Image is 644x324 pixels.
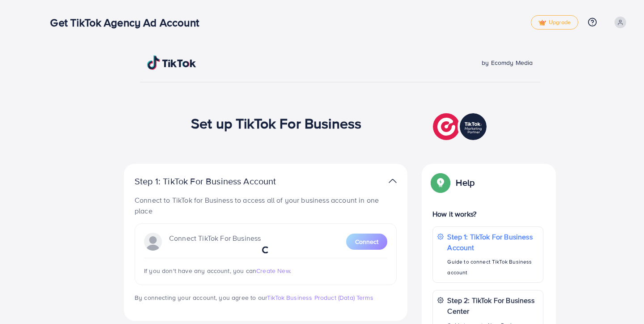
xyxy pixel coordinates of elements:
img: TikTok [147,55,196,70]
span: by Ecomdy Media [482,58,533,67]
a: tickUpgrade [531,15,578,30]
span: Upgrade [538,19,571,26]
img: TikTok partner [433,111,489,142]
p: How it works? [432,209,543,219]
p: Step 1: TikTok For Business Account [447,231,538,253]
img: tick [538,20,546,26]
p: Help [456,177,475,188]
p: Guide to connect TikTok Business account [447,256,538,278]
img: Popup guide [432,175,449,191]
h3: Get TikTok Agency Ad Account [50,16,206,29]
img: TikTok partner [389,175,397,188]
p: Step 2: TikTok For Business Center [447,295,538,316]
h1: Set up TikTok For Business [191,115,361,132]
p: Step 1: TikTok For Business Account [135,176,305,187]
